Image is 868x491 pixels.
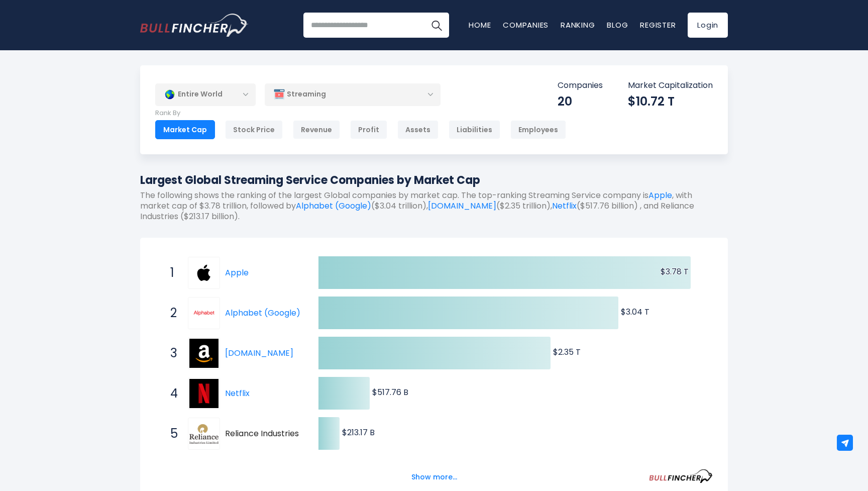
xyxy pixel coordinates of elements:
[165,345,175,362] span: 3
[558,93,603,109] div: 20
[628,80,713,91] p: Market Capitalization
[225,267,249,278] a: Apple
[661,266,689,277] text: $3.78 T
[293,120,340,139] div: Revenue
[640,20,676,30] a: Register
[140,190,728,222] p: The following shows the ranking of the largest Global companies by market cap. The top-ranking St...
[140,172,728,188] h1: Largest Global Streaming Service Companies by Market Cap
[165,264,175,281] span: 1
[607,20,628,30] a: Blog
[510,120,566,139] div: Employees
[265,83,441,106] div: Streaming
[188,377,225,410] a: Netflix
[188,297,225,329] a: Alphabet (Google)
[140,14,248,37] a: Go to homepage
[552,200,577,212] a: Netflix
[688,13,728,38] a: Login
[424,13,449,38] button: Search
[342,427,375,438] text: $213.17 B
[428,200,496,212] a: [DOMAIN_NAME]
[155,109,566,118] p: Rank By
[225,120,283,139] div: Stock Price
[189,299,219,328] img: Alphabet (Google)
[155,120,215,139] div: Market Cap
[189,339,219,368] img: Amazon.com
[405,469,463,485] button: Show more...
[553,346,581,358] text: $2.35 T
[188,337,225,369] a: Amazon.com
[621,306,649,318] text: $3.04 T
[225,387,250,399] a: Netflix
[225,307,300,319] a: Alphabet (Google)
[165,425,175,442] span: 5
[140,14,249,37] img: Bullfincher logo
[296,200,371,212] a: Alphabet (Google)
[189,258,219,287] img: Apple
[225,429,301,439] span: Reliance Industries
[503,20,549,30] a: Companies
[372,386,408,398] text: $517.76 B
[225,347,293,359] a: [DOMAIN_NAME]
[188,257,225,289] a: Apple
[189,424,219,444] img: Reliance Industries
[449,120,500,139] div: Liabilities
[397,120,439,139] div: Assets
[165,385,175,402] span: 4
[628,93,713,109] div: $10.72 T
[469,20,491,30] a: Home
[189,379,219,408] img: Netflix
[648,189,672,201] a: Apple
[350,120,387,139] div: Profit
[561,20,595,30] a: Ranking
[558,80,603,91] p: Companies
[155,83,256,106] div: Entire World
[165,305,175,322] span: 2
